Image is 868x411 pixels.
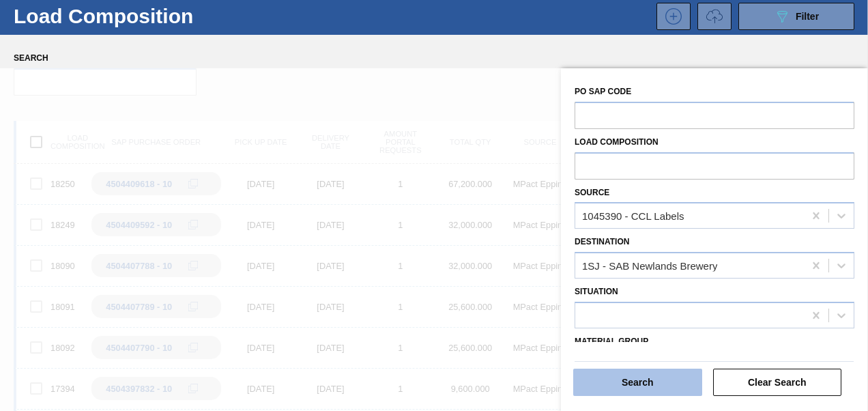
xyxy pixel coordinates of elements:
label: Source [575,188,609,197]
button: Search [573,369,702,396]
button: UploadTransport Information [697,3,732,30]
button: Clear Search [713,369,842,396]
label: Load composition [575,137,659,147]
label: Destination [575,237,629,246]
div: 1SJ - SAB Newlands Brewery [582,260,717,272]
div: New Load Composition [650,3,691,30]
div: Request volume [691,3,732,30]
label: PO SAP Code [575,87,631,96]
span: Filter [796,11,819,22]
label: Material Group [575,337,648,346]
button: Filter [738,3,854,30]
h1: Load Composition [14,8,220,24]
label: Search [14,48,197,68]
label: Situation [575,287,618,296]
div: 1045390 - CCL Labels [582,210,684,222]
